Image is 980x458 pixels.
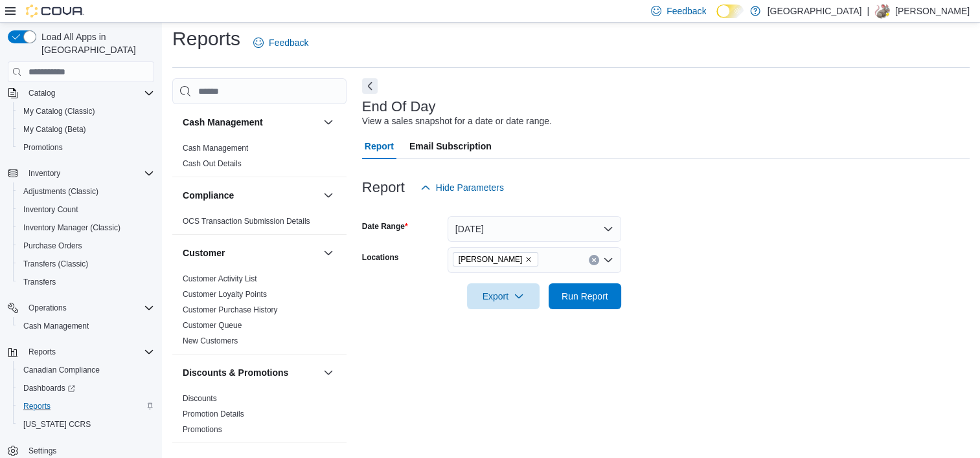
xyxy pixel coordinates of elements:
span: My Catalog (Classic) [23,106,95,116]
a: OCS Transaction Submission Details [183,217,310,226]
span: Customer Activity List [183,274,257,284]
span: Dashboards [23,383,75,393]
div: Discounts & Promotions [172,391,347,442]
a: Purchase Orders [18,238,87,254]
button: Compliance [321,188,336,203]
span: [PERSON_NAME] [459,253,523,266]
div: Cash Management [172,140,347,177]
h3: Cash Management [183,116,263,129]
span: Dashboards [18,380,154,396]
a: Customer Purchase History [183,305,278,314]
span: Canadian Compliance [18,362,154,378]
p: [PERSON_NAME] [895,3,970,19]
a: My Catalog (Classic) [18,104,100,119]
span: Aurora Cannabis [453,252,539,267]
label: Date Range [362,221,408,232]
a: Customer Loyalty Points [183,290,267,299]
span: Promotions [18,140,154,155]
p: | [867,3,869,19]
a: Feedback [248,30,313,56]
span: Promotions [183,424,222,435]
button: Operations [3,299,159,317]
p: [GEOGRAPHIC_DATA] [767,3,861,19]
span: Washington CCRS [18,417,154,432]
span: Cash Out Details [183,158,242,169]
div: View a sales snapshot for a date or date range. [362,114,552,128]
span: Catalog [28,88,55,98]
span: Transfers [23,277,56,287]
span: Feedback [269,36,308,49]
button: Reports [13,397,159,415]
a: Inventory Count [18,202,84,217]
span: Promotions [23,142,63,153]
a: My Catalog (Beta) [18,122,91,137]
h1: Reports [172,26,240,52]
span: Transfers (Classic) [23,259,88,269]
span: Promotion Details [183,409,244,419]
button: Adjustments (Classic) [13,182,159,201]
button: Cash Management [183,116,318,129]
span: Discounts [183,393,217,404]
button: Inventory Count [13,201,159,219]
a: Promotions [183,425,222,434]
a: Transfers [18,274,61,290]
button: Open list of options [603,255,613,265]
button: Canadian Compliance [13,361,159,379]
a: Cash Management [18,318,94,334]
span: Inventory Count [18,202,154,217]
span: Inventory Manager (Classic) [23,223,120,233]
input: Dark Mode [716,5,744,18]
button: Discounts & Promotions [321,365,336,380]
span: Adjustments (Classic) [18,184,154,199]
a: Reports [18,398,56,414]
span: Customer Loyalty Points [183,289,267,300]
span: Export [475,283,532,309]
span: Customer Purchase History [183,305,278,315]
span: My Catalog (Beta) [18,122,154,137]
div: Hellen Gladue [874,3,890,19]
span: Cash Management [183,143,248,153]
span: Catalog [23,85,154,101]
span: [US_STATE] CCRS [23,419,91,430]
h3: Compliance [183,189,234,202]
button: Inventory [23,166,65,181]
button: Hide Parameters [415,175,509,201]
a: Dashboards [18,380,80,396]
span: Purchase Orders [23,241,82,251]
span: Reports [18,398,154,414]
button: Customer [321,245,336,261]
span: Inventory Count [23,204,78,215]
a: New Customers [183,336,238,345]
span: Inventory [28,168,60,179]
button: Purchase Orders [13,237,159,255]
span: Purchase Orders [18,238,154,254]
span: Customer Queue [183,320,242,331]
span: Canadian Compliance [23,365,100,375]
button: Catalog [23,85,60,101]
span: Cash Management [23,321,89,331]
span: Feedback [667,5,706,17]
span: Inventory [23,166,154,181]
a: Customer Activity List [183,274,257,283]
h3: Discounts & Promotions [183,366,288,379]
div: Compliance [172,213,347,234]
button: [DATE] [448,216,621,242]
h3: Customer [183,246,225,259]
span: Settings [28,446,56,456]
button: Promotions [13,138,159,157]
span: Reports [28,347,56,357]
a: Promotions [18,140,68,155]
button: [US_STATE] CCRS [13,415,159,433]
span: Operations [28,303,67,313]
button: Cash Management [321,114,336,130]
span: Cash Management [18,318,154,334]
span: Transfers (Classic) [18,256,154,272]
label: Locations [362,252,399,263]
span: Operations [23,300,154,316]
img: Cova [26,5,84,17]
button: Reports [3,343,159,361]
button: Export [467,283,540,309]
span: Reports [23,401,51,411]
button: Inventory [3,164,159,182]
a: Cash Management [183,144,248,153]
